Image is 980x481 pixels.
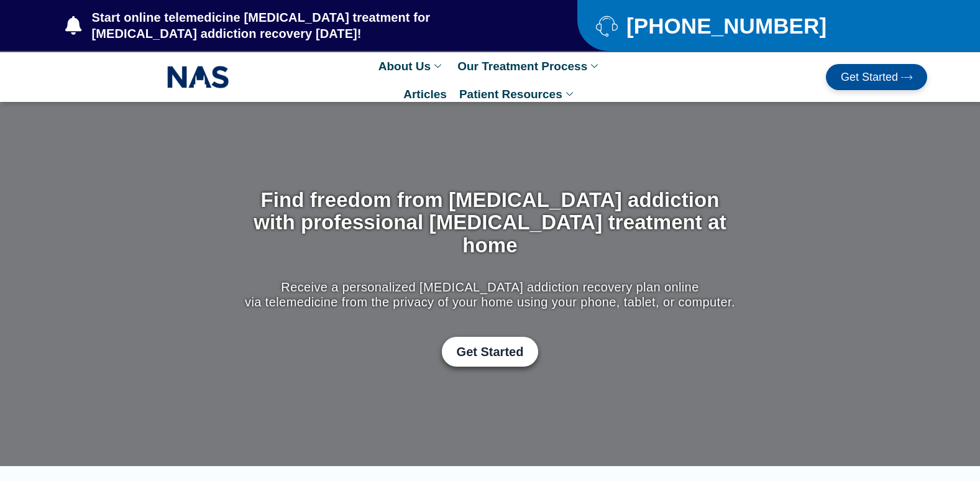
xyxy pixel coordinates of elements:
[242,280,738,309] p: Receive a personalized [MEDICAL_DATA] addiction recovery plan online via telemedicine from the pr...
[397,80,453,108] a: Articles
[596,15,896,37] a: [PHONE_NUMBER]
[442,337,539,367] a: Get Started
[242,337,738,367] div: Get Started with Suboxone Treatment by filling-out this new patient packet form
[65,9,528,42] a: Start online telemedicine [MEDICAL_DATA] treatment for [MEDICAL_DATA] addiction recovery [DATE]!
[826,64,927,90] a: Get Started
[451,52,608,80] a: Our Treatment Process
[89,9,528,42] span: Start online telemedicine [MEDICAL_DATA] treatment for [MEDICAL_DATA] addiction recovery [DATE]!
[841,71,898,83] span: Get Started
[623,18,827,34] span: [PHONE_NUMBER]
[242,189,738,257] h1: Find freedom from [MEDICAL_DATA] addiction with professional [MEDICAL_DATA] treatment at home
[453,80,583,108] a: Patient Resources
[372,52,451,80] a: About Us
[457,344,524,359] span: Get Started
[167,63,229,91] img: NAS_email_signature-removebg-preview.png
